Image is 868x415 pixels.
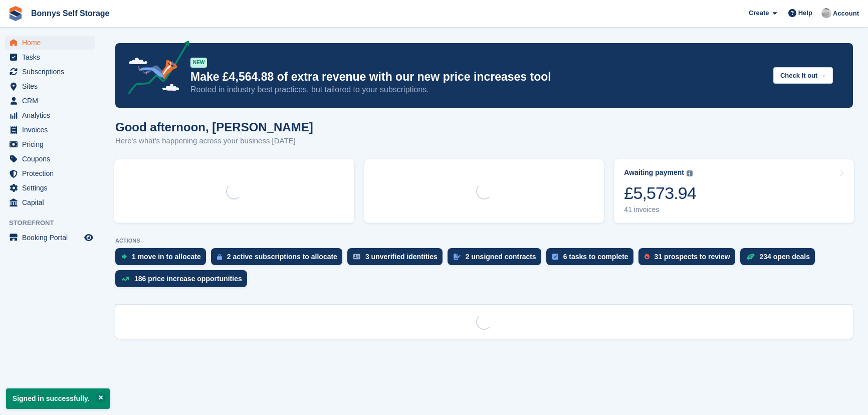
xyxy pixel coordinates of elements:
div: NEW [190,58,207,68]
a: Preview store [83,232,95,244]
div: 3 unverified identities [365,253,438,261]
a: menu [5,65,95,79]
img: James Bonny [821,8,831,18]
a: menu [5,231,95,245]
a: menu [5,181,95,195]
span: Home [22,36,82,50]
div: 6 tasks to complete [563,253,628,261]
a: Awaiting payment £5,573.94 41 invoices [614,159,854,223]
a: menu [5,94,95,108]
div: Awaiting payment [624,168,684,177]
span: Sites [22,79,82,93]
a: 186 price increase opportunities [115,270,252,292]
img: verify_identity-adf6edd0f0f0b5bbfe63781bf79b02c33cf7c696d77639b501bdc392416b5a36.svg [353,254,360,260]
button: Check it out → [773,67,833,84]
img: move_ins_to_allocate_icon-fdf77a2bb77ea45bf5b3d319d69a93e2d87916cf1d5bf7949dd705db3b84f3ca.svg [121,254,127,260]
a: menu [5,108,95,122]
div: 31 prospects to review [655,253,730,261]
a: menu [5,50,95,64]
span: Subscriptions [22,65,82,79]
span: Storefront [9,218,100,228]
p: Here's what's happening across your business [DATE] [115,135,313,147]
div: 1 move in to allocate [132,253,201,261]
img: active_subscription_to_allocate_icon-d502201f5373d7db506a760aba3b589e785aa758c864c3986d89f69b8ff3... [217,254,222,260]
a: menu [5,79,95,93]
span: Pricing [22,137,82,151]
div: 2 unsigned contracts [466,253,536,261]
p: Rooted in industry best practices, but tailored to your subscriptions. [190,84,765,95]
a: menu [5,195,95,210]
span: Protection [22,166,82,180]
img: price-adjustments-announcement-icon-8257ccfd72463d97f412b2fc003d46551f7dbcb40ab6d574587a9cd5c0d94... [120,41,190,98]
a: 3 unverified identities [347,248,448,270]
span: Capital [22,195,82,210]
a: menu [5,166,95,180]
div: £5,573.94 [624,183,696,203]
span: Help [798,8,812,18]
a: 1 move in to allocate [115,248,211,270]
span: Analytics [22,108,82,122]
img: deal-1b604bf984904fb50ccaf53a9ad4b4a5d6e5aea283cecdc64d6e3604feb123c2.svg [746,253,755,260]
a: menu [5,36,95,50]
img: stora-icon-8386f47178a22dfd0bd8f6a31ec36ba5ce8667c1dd55bd0f319d3a0aa187defe.svg [8,6,23,21]
span: Settings [22,181,82,195]
span: Account [833,9,859,19]
div: 234 open deals [760,253,810,261]
a: Bonnys Self Storage [27,5,113,22]
div: 186 price increase opportunities [134,275,242,283]
span: CRM [22,94,82,108]
img: icon-info-grey-7440780725fd019a000dd9b08b2336e03edf1995a4989e88bcd33f0948082b44.svg [687,170,693,176]
a: menu [5,137,95,151]
div: 41 invoices [624,205,696,214]
p: Make £4,564.88 of extra revenue with our new price increases tool [190,70,765,84]
h1: Good afternoon, [PERSON_NAME] [115,120,313,134]
a: menu [5,152,95,166]
div: 2 active subscriptions to allocate [227,253,337,261]
img: task-75834270c22a3079a89374b754ae025e5fb1db73e45f91037f5363f120a921f8.svg [552,254,558,260]
a: 31 prospects to review [638,248,740,270]
span: Invoices [22,123,82,137]
img: price_increase_opportunities-93ffe204e8149a01c8c9dc8f82e8f89637d9d84a8eef4429ea346261dce0b2c0.svg [121,277,129,281]
span: Create [749,8,769,18]
span: Booking Portal [22,231,82,245]
p: Signed in successfully. [6,388,110,409]
span: Tasks [22,50,82,64]
a: 2 active subscriptions to allocate [211,248,347,270]
a: 234 open deals [740,248,820,270]
img: contract_signature_icon-13c848040528278c33f63329250d36e43548de30e8caae1d1a13099fd9432cc5.svg [454,254,461,260]
a: menu [5,123,95,137]
span: Coupons [22,152,82,166]
a: 6 tasks to complete [546,248,638,270]
a: 2 unsigned contracts [448,248,546,270]
p: ACTIONS [115,238,853,244]
img: prospect-51fa495bee0391a8d652442698ab0144808aea92771e9ea1ae160a38d050c398.svg [644,254,649,260]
